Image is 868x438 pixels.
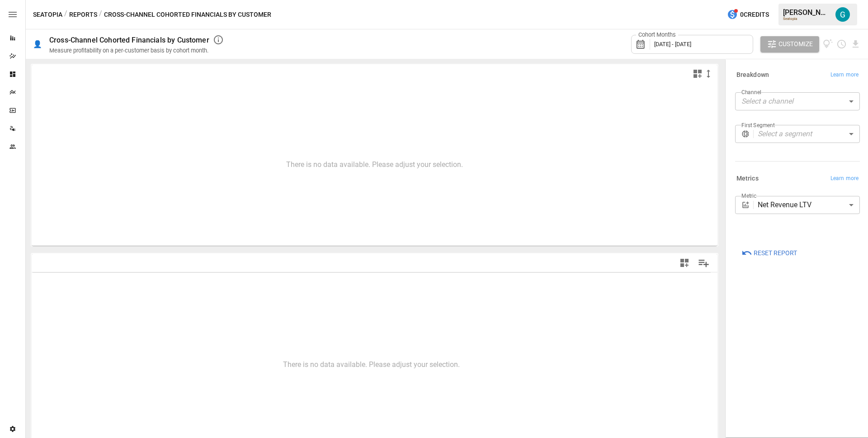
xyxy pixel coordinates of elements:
button: Reset Report [735,245,803,261]
button: Gavin Acres [830,2,855,27]
div: / [99,9,102,20]
div: Measure profitability on a per-customer basis by cohort month. [49,47,208,54]
button: Schedule report [836,39,847,49]
span: Learn more [830,174,859,183]
button: 0Credits [723,6,773,23]
label: Channel [741,88,761,96]
span: Learn more [830,71,859,80]
div: / [64,9,67,20]
div: Seatopia [783,17,830,21]
label: Cohort Months [636,31,678,39]
span: Customize [778,38,813,50]
h6: Metrics [736,174,759,184]
button: Customize [760,36,819,52]
em: Select a segment [758,129,812,138]
span: [DATE] - [DATE] [654,41,691,48]
div: There is no data available. Please adjust your selection. [286,160,463,169]
p: There is no data available. Please adjust your selection. [283,360,460,370]
div: Cross-Channel Cohorted Financials by Customer [49,36,209,44]
button: Reports [69,9,97,20]
span: 0 Credits [740,9,769,20]
h6: Breakdown [736,70,769,80]
button: Download report [850,39,861,49]
div: [PERSON_NAME] [783,8,830,17]
div: 👤 [33,40,42,48]
button: Seatopia [33,9,62,20]
label: Metric [741,192,756,200]
em: Select a channel [741,97,793,105]
label: First Segment [741,121,775,129]
span: Reset Report [754,248,797,259]
img: Gavin Acres [835,7,850,22]
button: View documentation [823,36,833,52]
div: Net Revenue LTV [758,196,860,214]
button: Manage Columns [693,253,714,273]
